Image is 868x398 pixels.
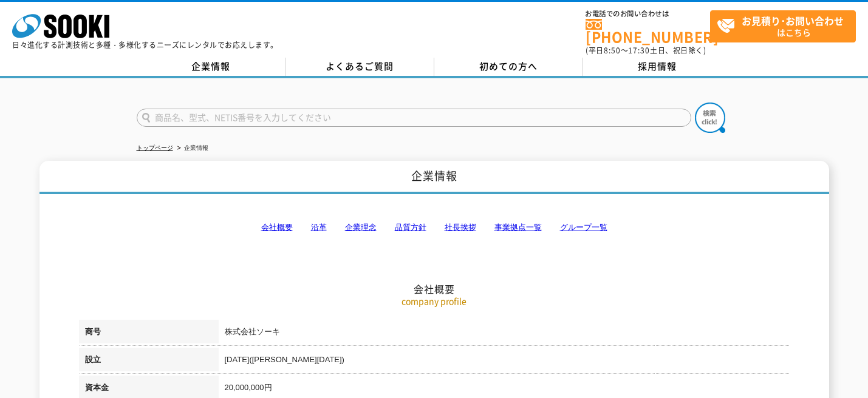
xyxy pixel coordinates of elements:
span: (平日 ～ 土日、祝日除く) [586,45,706,56]
p: company profile [79,295,790,308]
a: トップページ [137,144,173,151]
td: 株式会社ソーキ [219,320,790,348]
h1: 企業情報 [39,161,829,194]
a: 企業情報 [137,58,285,76]
th: 商号 [79,320,219,348]
span: 初めての方へ [479,59,538,73]
a: 事業拠点一覧 [494,223,542,232]
a: お見積り･お問い合わせはこちら [710,10,856,42]
a: 採用情報 [583,58,732,76]
span: はこちら [717,11,855,41]
th: 設立 [79,348,219,376]
img: btn_search.png [695,103,725,133]
a: [PHONE_NUMBER] [586,19,710,44]
a: 会社概要 [261,223,293,232]
a: 品質方針 [395,223,426,232]
a: 社長挨拶 [445,223,476,232]
span: 8:50 [604,45,621,56]
h2: 会社概要 [79,161,790,295]
a: よくあるご質問 [285,58,434,76]
a: 初めての方へ [434,58,583,76]
li: 企業情報 [175,142,208,155]
strong: お見積り･お問い合わせ [742,13,844,28]
td: [DATE]([PERSON_NAME][DATE]) [219,348,790,376]
a: グループ一覧 [560,223,607,232]
input: 商品名、型式、NETIS番号を入力してください [137,109,691,127]
span: 17:30 [628,45,650,56]
a: 企業理念 [345,223,377,232]
p: 日々進化する計測技術と多種・多様化するニーズにレンタルでお応えします。 [12,41,278,49]
span: お電話でのお問い合わせは [586,10,710,18]
a: 沿革 [311,223,327,232]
